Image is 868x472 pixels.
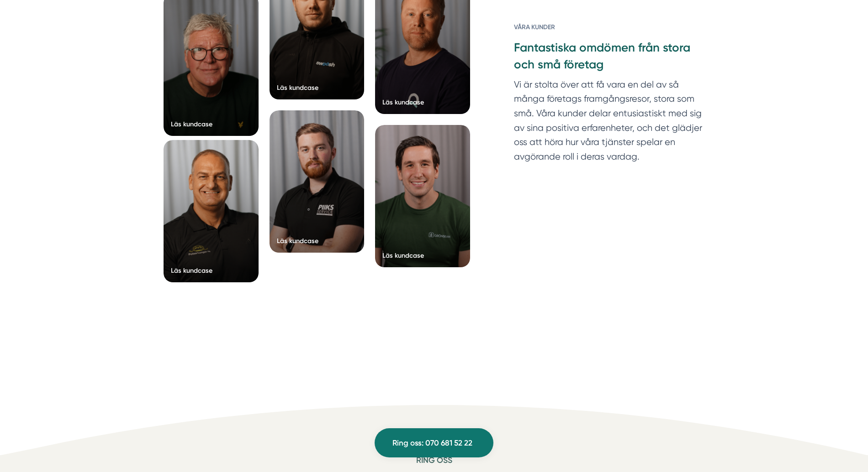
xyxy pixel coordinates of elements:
div: Läs kundcase [171,119,212,129]
a: Läs kundcase [375,125,470,267]
h6: Våra kunder [514,22,704,40]
div: Läs kundcase [382,98,424,107]
h3: Fantastiska omdömen från stora och små företag [514,40,704,77]
a: Ring oss: 070 681 52 22 [375,428,493,457]
p: Vi är stolta över att få vara en del av så många företags framgångsresor, stora som små. Våra kun... [514,78,704,168]
div: Läs kundcase [277,236,318,245]
div: Läs kundcase [277,83,318,92]
div: Läs kundcase [171,266,212,275]
a: Läs kundcase [270,110,365,253]
div: Läs kundcase [382,251,424,260]
span: Ring oss: 070 681 52 22 [392,437,472,449]
a: Läs kundcase [164,140,259,282]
